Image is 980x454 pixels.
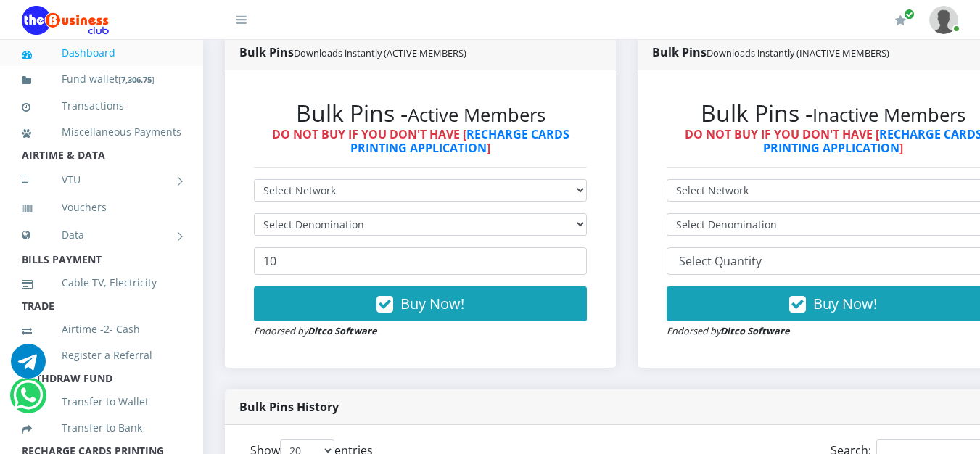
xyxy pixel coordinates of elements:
h2: Bulk Pins - [254,99,587,127]
small: [ ] [118,74,155,85]
button: Buy Now! [254,286,587,321]
a: Miscellaneous Payments [22,115,181,149]
img: User [929,6,958,34]
a: Vouchers [22,191,181,224]
a: Transfer to Wallet [22,385,181,418]
small: Active Members [408,102,545,128]
strong: Ditco Software [308,324,377,337]
small: Downloads instantly (ACTIVE MEMBERS) [294,46,466,59]
i: Renew/Upgrade Subscription [895,15,906,26]
small: Inactive Members [812,102,965,128]
span: Buy Now! [813,294,877,313]
strong: DO NOT BUY IF YOU DON'T HAVE [ ] [272,126,569,156]
small: Endorsed by [254,324,377,337]
strong: Ditco Software [720,324,790,337]
a: Fund wallet[7,306.75] [22,62,181,96]
b: 7,306.75 [121,74,152,85]
span: Renew/Upgrade Subscription [904,9,915,20]
a: Transfer to Bank [22,411,181,445]
a: Cable TV, Electricity [22,266,181,300]
a: Dashboard [22,36,181,70]
a: Chat for support [13,389,43,413]
a: Transactions [22,89,181,123]
small: Downloads instantly (INACTIVE MEMBERS) [707,46,889,59]
span: Buy Now! [400,294,464,313]
input: Enter Quantity [254,247,587,275]
a: Register a Referral [22,339,181,372]
img: Logo [22,6,109,35]
a: VTU [22,162,181,198]
a: Airtime -2- Cash [22,313,181,346]
a: RECHARGE CARDS PRINTING APPLICATION [350,126,569,156]
a: Data [22,217,181,253]
a: Chat for support [11,355,46,379]
small: Endorsed by [667,324,790,337]
strong: Bulk Pins History [239,399,339,415]
strong: Bulk Pins [652,44,889,60]
strong: Bulk Pins [239,44,466,60]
